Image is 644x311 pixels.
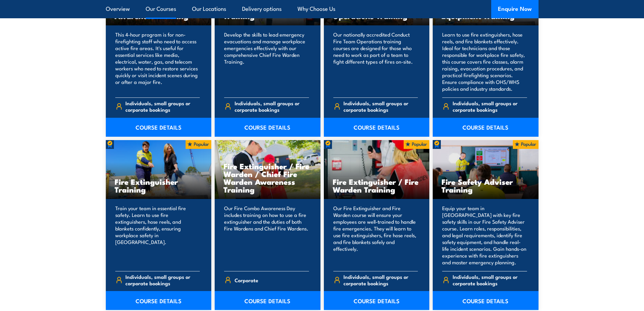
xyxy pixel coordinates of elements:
h3: Fire Extinguisher / Fire Warden / Chief Fire Warden Awareness Training [223,162,312,193]
p: Our nationally accredited Conduct Fire Team Operations training courses are designed for those wh... [333,31,418,92]
p: Learn to use fire extinguishers, hose reels, and fire blankets effectively. Ideal for technicians... [442,31,527,92]
p: Our Fire Extinguisher and Fire Warden course will ensure your employees are well-trained to handl... [333,205,418,266]
a: COURSE DETAILS [324,291,430,310]
h3: Conduct Fire Team Operations Training [333,4,421,20]
a: COURSE DETAILS [215,118,320,137]
a: COURSE DETAILS [106,291,212,310]
a: COURSE DETAILS [106,118,212,137]
h3: Fire Safety Adviser Training [442,178,530,193]
a: COURSE DETAILS [215,291,320,310]
a: COURSE DETAILS [324,118,430,137]
a: COURSE DETAILS [433,291,539,310]
p: Train your team in essential fire safety. Learn to use fire extinguishers, hose reels, and blanke... [115,205,200,266]
h3: [PERSON_NAME] Fire Awareness Training [115,4,203,20]
span: Individuals, small groups or corporate bookings [453,100,527,113]
span: Individuals, small groups or corporate bookings [235,100,309,113]
a: COURSE DETAILS [433,118,539,137]
span: Individuals, small groups or corporate bookings [125,100,200,113]
span: Individuals, small groups or corporate bookings [343,100,418,113]
p: Our Fire Combo Awareness Day includes training on how to use a fire extinguisher and the duties o... [224,205,309,266]
h3: Fire Extinguisher Training [115,178,203,193]
span: Corporate [235,275,258,285]
p: This 4-hour program is for non-firefighting staff who need to access active fire areas. It's usef... [115,31,200,92]
span: Individuals, small groups or corporate bookings [453,273,527,286]
p: Equip your team in [GEOGRAPHIC_DATA] with key fire safety skills in our Fire Safety Adviser cours... [442,205,527,266]
span: Individuals, small groups or corporate bookings [125,273,200,286]
p: Develop the skills to lead emergency evacuations and manage workplace emergencies effectively wit... [224,31,309,92]
h3: Fire Extinguisher / Fire Warden Training [333,178,421,193]
h3: Chief Fire Warden Training [223,4,312,20]
span: Individuals, small groups or corporate bookings [343,273,418,286]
